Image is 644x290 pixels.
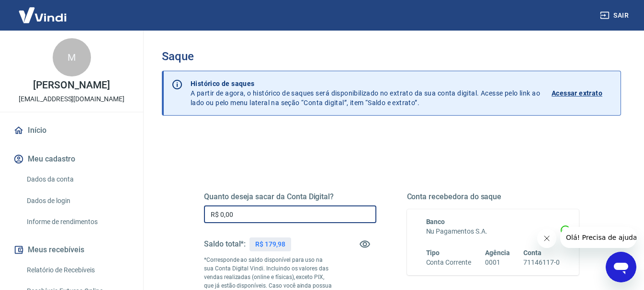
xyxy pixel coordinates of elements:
[426,226,560,236] h6: Nu Pagamentos S.A.
[523,258,560,268] h6: 71146117-0
[11,120,132,141] a: Início
[560,227,636,248] iframe: Mensagem da empresa
[255,239,285,249] p: R$ 179,98
[11,149,132,170] button: Meu cadastro
[191,79,540,107] p: A partir de agora, o histórico de saques será disponibilizado no extrato da sua conta digital. Ac...
[33,80,110,90] p: [PERSON_NAME]
[19,94,124,104] p: [EMAIL_ADDRESS][DOMAIN_NAME]
[23,170,132,189] a: Dados da conta
[53,38,91,76] div: M
[485,258,510,268] h6: 0001
[23,212,132,232] a: Informe de rendimentos
[204,239,246,249] h5: Saldo total*:
[162,50,621,63] h3: Saque
[11,239,132,260] button: Meus recebíveis
[598,7,633,24] button: Sair
[426,258,471,268] h6: Conta Corrente
[426,218,445,226] span: Banco
[204,192,376,202] h5: Quanto deseja sacar da Conta Digital?
[426,249,440,257] span: Tipo
[191,79,540,88] p: Histórico de saques
[23,191,132,211] a: Dados de login
[407,192,579,202] h5: Conta recebedora do saque
[485,249,510,257] span: Agência
[552,88,602,98] p: Acessar extrato
[23,260,132,280] a: Relatório de Recebíveis
[606,252,636,282] iframe: Botão para abrir a janela de mensagens
[11,0,74,30] img: Vindi
[552,79,613,107] a: Acessar extrato
[537,229,556,248] iframe: Fechar mensagem
[523,249,542,257] span: Conta
[6,7,80,14] span: Olá! Precisa de ajuda?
